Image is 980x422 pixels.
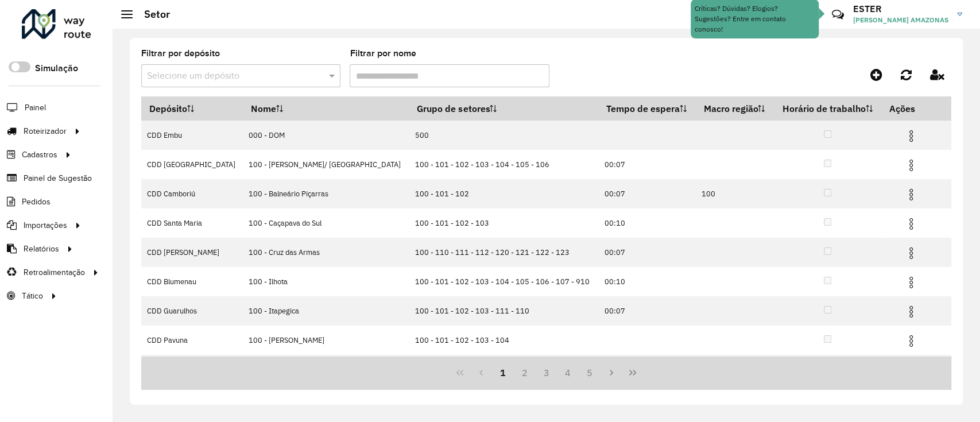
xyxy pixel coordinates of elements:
button: Next Page [601,362,622,384]
td: CDD Embu [141,121,243,150]
td: CDD [PERSON_NAME] [141,238,243,267]
span: Importações [24,219,67,231]
label: Filtrar por depósito [141,47,220,60]
td: 00:07 [598,296,696,326]
h2: Setor [133,8,170,21]
span: Retroalimentação [24,266,85,278]
td: CDD Guarulhos [141,296,243,326]
td: CDD Camboriú [141,179,243,208]
label: Simulação [35,61,78,75]
span: Tático [22,290,43,302]
td: CDD Santa Maria [141,208,243,238]
label: Filtrar por nome [350,47,416,60]
td: 100 - 101 - 102 - 103 - 104 [409,326,598,355]
a: Contato Rápido [826,2,850,27]
span: Cadastros [22,149,57,161]
th: Grupo de setores [409,96,598,121]
td: 100 - 101 - 102 - 103 - 104 - 105 - 106 [409,150,598,179]
td: 100 - Ilhota [243,267,409,296]
span: Painel de Sugestão [24,172,92,184]
td: 00:07 [598,238,696,267]
td: 100 - 101 - 102 - 103 - 111 - 110 [409,296,598,326]
td: CDD Blumenau [141,267,243,296]
button: 4 [557,362,579,384]
td: 100 - [PERSON_NAME] [243,326,409,355]
td: 00:07 [598,179,696,208]
td: 100 - [PERSON_NAME]/ [GEOGRAPHIC_DATA] [243,150,409,179]
button: Last Page [622,362,644,384]
span: [PERSON_NAME] AMAZONAS [853,15,948,25]
td: 00:10 [598,267,696,296]
td: CDD Pavuna [141,326,243,355]
td: 00:10 [598,208,696,238]
th: Nome [243,96,409,121]
td: 100 - 101 - 102 - 103 - 104 - 105 - 106 - 107 - 910 [409,267,598,296]
td: 100 - Caçapava do Sul [243,208,409,238]
td: CDD Embu [141,355,243,384]
th: Depósito [141,96,243,121]
span: Roteirizador [24,125,67,137]
th: Tempo de espera [598,96,696,121]
td: 100 - Cruz das Armas [243,238,409,267]
th: Horário de trabalho [774,96,881,121]
td: 00:15 [598,355,696,384]
td: 100 [696,179,774,208]
button: 1 [492,362,514,384]
td: 00:07 [598,150,696,179]
td: 100 - 101 - 102 [409,179,598,208]
td: 100 - Balneário Piçarras [243,179,409,208]
td: 100 - 101 - 102 - 103 [409,355,598,384]
h3: ESTER [853,3,948,14]
td: 500 [409,121,598,150]
span: Painel [25,102,46,114]
th: Macro região [696,96,774,121]
td: 100 - Itapegica [243,296,409,326]
td: CDD [GEOGRAPHIC_DATA] [141,150,243,179]
td: 000 - DOM [243,121,409,150]
span: Relatórios [24,243,59,255]
span: Pedidos [22,196,51,208]
td: 100 - 101 - 102 - 103 [409,208,598,238]
button: 3 [536,362,557,384]
button: 2 [514,362,536,384]
td: 100 - Santo Eduardo [243,355,409,384]
td: 100 - 110 - 111 - 112 - 120 - 121 - 122 - 123 [409,238,598,267]
button: 5 [579,362,601,384]
th: Ações [881,96,950,121]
